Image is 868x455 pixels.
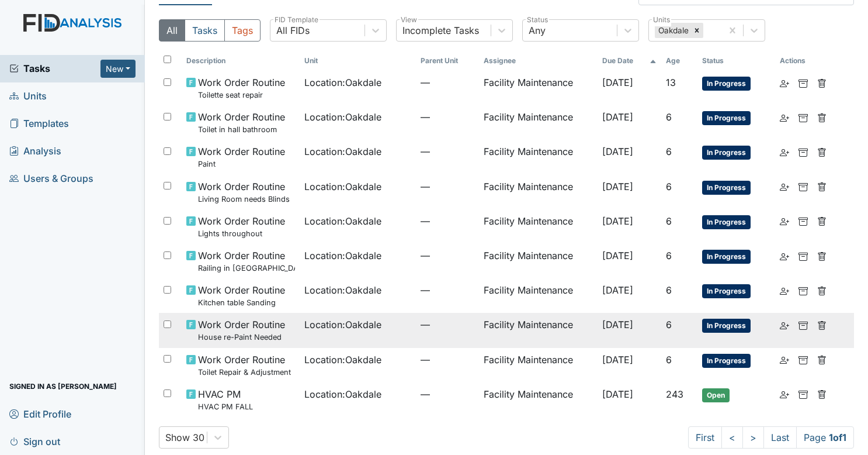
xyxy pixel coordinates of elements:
strong: 1 of 1 [829,432,846,443]
span: Location : Oakdale [304,180,381,194]
span: Units [9,87,47,105]
span: Work Order Routine Lights throughout [198,214,285,239]
span: Edit Profile [9,405,71,423]
a: Archive [798,110,808,124]
span: — [421,110,474,124]
span: Location : Oakdale [304,214,381,228]
span: [DATE] [602,250,633,261]
span: 6 [666,250,672,261]
span: 13 [666,77,676,88]
a: Delete [817,75,827,89]
small: Kitchen table Sanding [198,297,285,308]
span: [DATE] [602,146,633,157]
span: Work Order Routine Railing in Hallway [198,249,295,274]
a: Delete [817,110,827,124]
button: All [159,19,185,42]
span: Work Order Routine Toilet in hall bathroom [198,110,285,135]
span: Location : Oakdale [304,387,381,401]
a: Delete [817,318,827,332]
span: 6 [666,284,672,296]
button: Tags [224,19,261,42]
a: Delete [817,214,827,228]
a: Delete [817,144,827,158]
small: Living Room needs Blinds [198,194,290,205]
span: Open [702,388,730,402]
span: In Progress [702,111,751,125]
a: Archive [798,75,808,89]
th: Assignee [479,51,597,71]
span: In Progress [702,319,751,333]
a: Archive [798,249,808,263]
td: Facility Maintenance [479,209,597,244]
th: Toggle SortBy [182,51,300,71]
span: 6 [666,215,672,227]
td: Facility Maintenance [479,105,597,140]
a: Tasks [9,61,100,75]
span: Location : Oakdale [304,353,381,367]
th: Toggle SortBy [416,51,479,71]
th: Toggle SortBy [598,51,661,71]
a: Archive [798,283,808,297]
span: Location : Oakdale [304,318,381,332]
small: Toilet Repair & Adjustment [198,367,291,378]
span: Sign out [9,432,60,450]
div: All FIDs [276,23,310,37]
span: Users & Groups [9,170,93,188]
a: > [742,426,764,449]
span: 6 [666,146,672,157]
span: [DATE] [602,319,633,330]
span: [DATE] [602,77,633,88]
a: Delete [817,283,827,297]
span: In Progress [702,354,751,368]
span: — [421,249,474,263]
a: Delete [817,387,827,401]
span: [DATE] [602,111,633,123]
span: 243 [666,388,683,400]
small: Toilette seat repair [198,89,285,101]
span: Location : Oakdale [304,249,381,263]
span: 6 [666,181,672,192]
span: [DATE] [602,388,633,400]
td: Facility Maintenance [479,71,597,105]
span: Location : Oakdale [304,110,381,124]
span: Location : Oakdale [304,283,381,297]
th: Toggle SortBy [300,51,416,71]
span: Work Order Routine House re-Paint Needed [198,318,285,343]
td: Facility Maintenance [479,348,597,382]
nav: task-pagination [688,426,854,449]
th: Toggle SortBy [697,51,775,71]
td: Facility Maintenance [479,313,597,347]
a: < [721,426,743,449]
span: In Progress [702,215,751,229]
a: Delete [817,353,827,367]
a: Delete [817,249,827,263]
a: First [688,426,722,449]
a: Archive [798,180,808,194]
span: Signed in as [PERSON_NAME] [9,377,117,395]
small: House re-Paint Needed [198,332,285,343]
small: Toilet in hall bathroom [198,124,285,135]
span: In Progress [702,181,751,195]
span: [DATE] [602,181,633,192]
span: — [421,214,474,228]
span: — [421,387,474,401]
span: Work Order Routine Kitchen table Sanding [198,283,285,308]
button: Tasks [185,19,225,42]
span: [DATE] [602,354,633,366]
span: 6 [666,111,672,123]
span: In Progress [702,250,751,264]
span: Work Order Routine Living Room needs Blinds [198,180,290,205]
span: Work Order Routine Toilet Repair & Adjustment [198,353,291,378]
td: Facility Maintenance [479,175,597,209]
small: Lights throughout [198,228,285,239]
div: Any [529,23,546,37]
span: — [421,180,474,194]
div: Oakdale [655,23,690,38]
a: Last [763,426,797,449]
span: Location : Oakdale [304,144,381,158]
span: HVAC PM HVAC PM FALL [198,387,253,412]
a: Archive [798,318,808,332]
a: Delete [817,180,827,194]
span: Work Order Routine Toilette seat repair [198,75,285,101]
span: Templates [9,115,69,133]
